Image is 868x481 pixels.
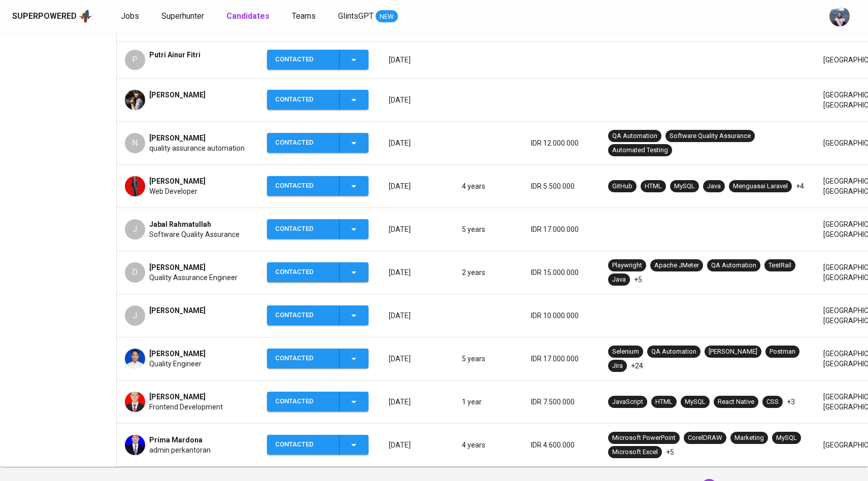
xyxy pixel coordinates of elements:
[149,262,206,272] span: [PERSON_NAME]
[612,182,632,191] div: GitHub
[275,219,331,239] div: Contacted
[149,176,206,186] span: [PERSON_NAME]
[12,9,92,24] a: Superpoweredapp logo
[267,90,369,110] button: Contacted
[125,305,145,326] div: J
[787,397,795,407] p: +3
[149,133,206,143] span: [PERSON_NAME]
[149,402,223,412] span: Frontend Development
[531,224,592,234] p: IDR 17.000.000
[389,354,446,364] p: [DATE]
[654,261,699,270] div: Apache JMeter
[161,11,204,21] span: Superhunter
[389,95,446,105] p: [DATE]
[462,224,515,234] p: 5 years
[389,138,446,148] p: [DATE]
[149,445,211,455] span: admin perkantoran
[462,397,515,407] p: 1 year
[149,143,245,153] span: quality assurance automation
[125,90,145,110] img: 1c57930a817293c533bd5915c3a3c6d9.jpg
[275,305,331,325] div: Contacted
[718,397,754,407] div: React Native
[389,55,446,65] p: [DATE]
[612,275,626,285] div: Java
[149,349,206,359] span: [PERSON_NAME]
[121,10,141,23] a: Jobs
[267,435,369,455] button: Contacted
[766,397,779,407] div: CSS
[733,182,788,191] div: Menguasai Laravel
[462,354,515,364] p: 5 years
[735,433,764,443] div: Marketing
[149,186,197,196] span: Web Developer
[149,90,206,100] span: [PERSON_NAME]
[685,397,706,407] div: MySQL
[670,131,751,141] div: Software Quality Assurance
[125,50,145,70] div: P
[531,354,592,364] p: IDR 17.000.000
[121,11,139,21] span: Jobs
[612,261,642,270] div: Playwright
[275,176,331,196] div: Contacted
[275,392,331,411] div: Contacted
[776,433,797,443] div: MySQL
[338,10,398,23] a: GlintsGPT NEW
[267,305,369,325] button: Contacted
[612,347,639,357] div: Selenium
[292,10,318,23] a: Teams
[688,433,722,443] div: CorelDRAW
[531,267,592,278] p: IDR 15.000.000
[531,311,592,321] p: IDR 10.000.000
[531,440,592,450] p: IDR 4.600.000
[149,392,206,402] span: [PERSON_NAME]
[125,262,145,283] div: D
[125,133,145,153] div: N
[267,262,369,282] button: Contacted
[612,146,668,155] div: Automated Testing
[149,359,202,369] span: Quality Engineer
[149,305,206,316] span: [PERSON_NAME]
[389,267,446,278] p: [DATE]
[829,6,850,26] img: christine.raharja@glints.com
[389,440,446,450] p: [DATE]
[707,182,721,191] div: Java
[389,311,446,321] p: [DATE]
[267,392,369,411] button: Contacted
[531,397,592,407] p: IDR 7.500.000
[125,176,145,196] img: bf6026cd2a270219b00fcf07986aec1d.jpg
[226,10,272,23] a: Candidates
[149,219,211,229] span: Jabal Rahmatullah
[338,11,374,21] span: GlintsGPT
[531,181,592,191] p: IDR 5.500.000
[389,181,446,191] p: [DATE]
[651,347,696,357] div: QA Automation
[12,11,77,22] div: Superpowered
[267,219,369,239] button: Contacted
[709,347,757,357] div: [PERSON_NAME]
[275,133,331,153] div: Contacted
[612,433,676,443] div: Microsoft PowerPoint
[125,219,145,239] div: J
[531,138,592,148] p: IDR 12.000.000
[389,397,446,407] p: [DATE]
[612,397,643,407] div: JavaScript
[674,182,695,191] div: MySQL
[612,448,658,457] div: Microsoft Excel
[631,361,643,371] p: +24
[226,11,270,21] b: Candidates
[267,176,369,196] button: Contacted
[462,181,515,191] p: 4 years
[770,347,795,357] div: Postman
[275,349,331,368] div: Contacted
[161,10,206,23] a: Superhunter
[711,261,756,270] div: QA Automation
[79,9,92,24] img: app logo
[769,261,791,270] div: TestRail
[462,267,515,278] p: 2 years
[666,447,674,457] p: +5
[149,50,201,60] span: Putri Ainur Fitri
[125,435,145,455] img: 374cb492f73fae53e0bc2e133e87b68b.jpg
[634,274,642,285] p: +5
[612,361,623,371] div: Jira
[612,131,657,141] div: QA Automation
